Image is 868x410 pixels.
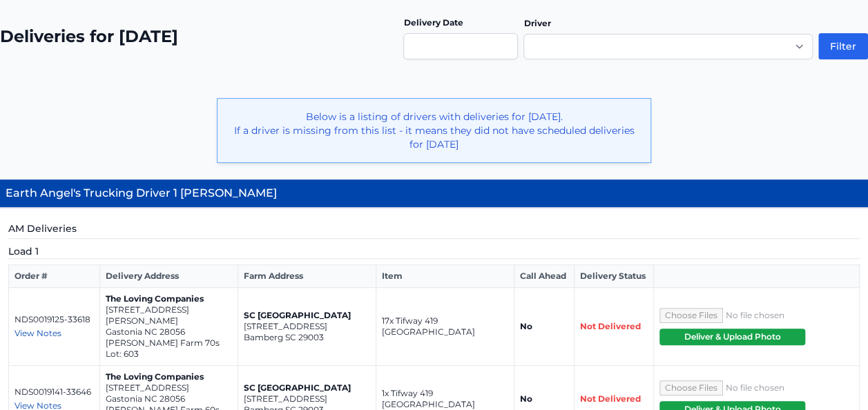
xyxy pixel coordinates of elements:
button: Filter [818,33,868,59]
p: [STREET_ADDRESS] [106,382,232,393]
p: The Loving Companies [106,371,232,382]
p: [STREET_ADDRESS] [244,321,370,332]
button: Deliver & Upload Photo [659,329,805,345]
th: Order # [9,265,100,288]
h5: AM Deliveries [8,222,860,239]
p: The Loving Companies [106,293,232,304]
td: 17x Tifway 419 [GEOGRAPHIC_DATA] [376,288,514,366]
th: Call Ahead [514,265,574,288]
p: Gastonia NC 28056 [106,326,232,338]
p: [PERSON_NAME] Farm 70s Lot: 603 [106,338,232,360]
p: [STREET_ADDRESS][PERSON_NAME] [106,304,232,326]
p: SC [GEOGRAPHIC_DATA] [244,382,370,393]
h5: Load 1 [8,244,860,259]
p: [STREET_ADDRESS] [244,393,370,404]
th: Delivery Address [99,265,238,288]
th: Farm Address [238,265,376,288]
p: Bamberg SC 29003 [244,332,370,343]
strong: No [520,321,532,331]
th: Delivery Status [574,265,653,288]
span: Not Delivered [580,393,641,404]
label: Delivery Date [403,17,463,28]
span: Not Delivered [580,321,641,331]
strong: No [520,393,532,404]
p: Below is a listing of drivers with deliveries for [DATE]. If a driver is missing from this list -... [229,110,639,151]
p: SC [GEOGRAPHIC_DATA] [244,310,370,321]
label: Driver [523,18,550,28]
p: NDS0019141-33646 [15,387,94,398]
p: Gastonia NC 28056 [106,393,232,404]
span: View Notes [15,328,61,338]
p: NDS0019125-33618 [15,314,94,325]
th: Item [376,265,514,288]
